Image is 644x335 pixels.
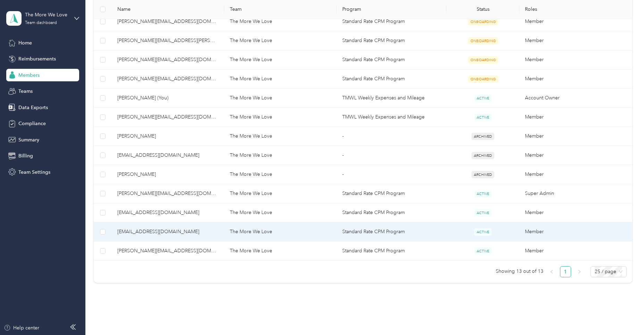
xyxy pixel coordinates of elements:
li: 1 [560,266,571,277]
div: Team dashboard [25,21,57,25]
td: Standard Rate CPM Program [337,222,446,242]
td: - [337,146,446,165]
span: [PERSON_NAME][EMAIL_ADDRESS][PERSON_NAME][DOMAIN_NAME] [117,37,219,44]
td: Member [519,127,632,146]
td: ONBOARDING [446,12,520,31]
td: Member [519,146,632,165]
td: Member [519,165,632,184]
td: The More We Love [224,31,337,50]
span: [EMAIL_ADDRESS][DOMAIN_NAME] [117,152,219,159]
td: - [337,127,446,146]
span: Team Settings [18,169,50,176]
td: The More We Love [224,50,337,70]
td: ONBOARDING [446,50,520,70]
td: - [337,165,446,184]
span: ACTIVE [474,228,492,236]
td: lilly@themorewelove.org [112,222,224,242]
span: [PERSON_NAME] (You) [117,94,219,102]
td: sarah-ann@themorewelove.org [112,50,224,70]
span: Name [117,7,219,13]
span: [EMAIL_ADDRESS][DOMAIN_NAME] [117,228,219,236]
td: Super Admin [519,184,632,203]
td: kristine@themorewelove.org [112,108,224,127]
a: 1 [560,267,571,277]
button: left [546,266,557,277]
span: Reimbursements [18,55,56,63]
span: ARCHIVED [471,171,494,178]
span: [PERSON_NAME][EMAIL_ADDRESS][DOMAIN_NAME] [117,190,219,197]
span: ACTIVE [474,247,492,255]
td: The More We Love [224,70,337,89]
span: Compliance [18,120,46,127]
span: ACTIVE [474,114,492,121]
span: ARCHIVED [471,133,494,140]
span: [EMAIL_ADDRESS][DOMAIN_NAME] [117,209,219,216]
span: ONBOARDING [468,37,498,44]
td: The More We Love [224,242,337,261]
td: The More We Love [224,89,337,108]
td: ONBOARDING [446,31,520,50]
span: Showing 13 out of 13 [496,266,543,277]
div: The More We Love [25,11,68,18]
span: Summary [18,136,39,144]
td: Member [519,12,632,31]
span: ACTIVE [474,190,492,197]
td: Account Owner [519,89,632,108]
td: Standard Rate CPM Program [337,12,446,31]
td: The More We Love [224,165,337,184]
td: Standard Rate CPM Program [337,70,446,89]
li: Next Page [574,266,585,277]
td: dwayne@themorewelove.org [112,12,224,31]
td: Standard Rate CPM Program [337,184,446,203]
td: Member [519,242,632,261]
span: [PERSON_NAME][EMAIL_ADDRESS][DOMAIN_NAME] [117,18,219,25]
li: Previous Page [546,266,557,277]
span: [PERSON_NAME][EMAIL_ADDRESS][DOMAIN_NAME] [117,247,219,255]
td: trapartmovement@gmail.com [112,146,224,165]
td: The More We Love [224,108,337,127]
span: ONBOARDING [468,56,498,64]
td: carolyn@themorewelove.org [112,242,224,261]
span: Teams [18,88,33,95]
td: TMWL Weekly Expenses and Mileage [337,108,446,127]
td: Erin Tate [112,127,224,146]
td: Standard Rate CPM Program [337,203,446,222]
span: Billing [18,152,33,160]
td: Standard Rate CPM Program [337,242,446,261]
button: Help center [4,324,39,332]
td: leslie.r.krug@gmail.com [112,31,224,50]
td: Standard Rate CPM Program [337,31,446,50]
td: The More We Love [224,184,337,203]
td: derwayne@themorewelove.org [112,203,224,222]
td: stephanie@themorewelove.org [112,70,224,89]
td: Member [519,108,632,127]
span: Members [18,72,40,79]
span: right [577,270,582,274]
span: [PERSON_NAME] [117,132,219,140]
span: ONBOARDING [468,18,498,25]
span: Data Exports [18,104,48,111]
td: Peter Anderson (You) [112,89,224,108]
td: The More We Love [224,203,337,222]
td: TMWL Weekly Expenses and Mileage [337,89,446,108]
td: cindy@themorewelove.org [112,184,224,203]
td: The More We Love [224,222,337,242]
td: Leslie Krug [112,165,224,184]
span: [PERSON_NAME][EMAIL_ADDRESS][DOMAIN_NAME] [117,56,219,64]
div: Page Size [591,266,627,277]
span: ACTIVE [474,209,492,216]
span: [PERSON_NAME] [117,171,219,178]
span: ARCHIVED [471,152,494,159]
span: left [550,270,554,274]
iframe: Everlance-gr Chat Button Frame [605,296,644,335]
span: 25 / page [595,267,622,277]
span: ACTIVE [474,95,492,102]
td: Member [519,222,632,242]
td: Member [519,50,632,70]
td: Standard Rate CPM Program [337,50,446,70]
td: Member [519,70,632,89]
td: The More We Love [224,146,337,165]
td: The More We Love [224,127,337,146]
button: right [574,266,585,277]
